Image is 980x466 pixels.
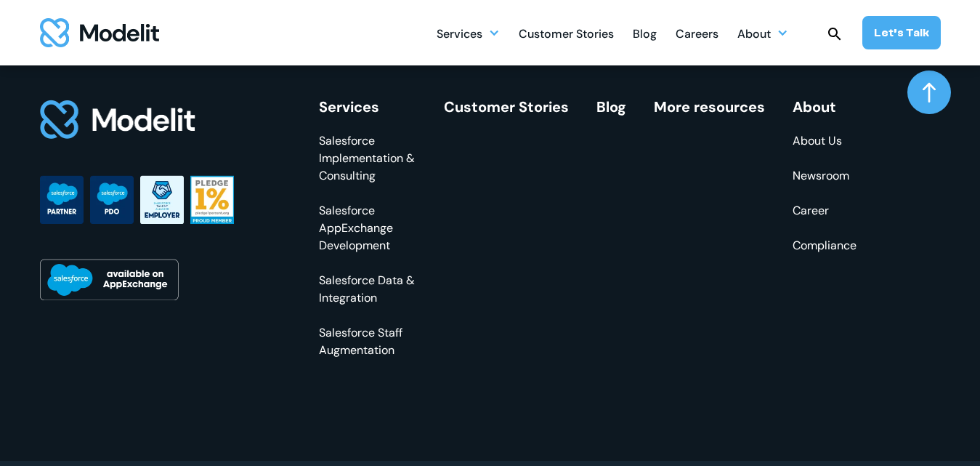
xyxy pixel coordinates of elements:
[874,25,929,41] div: Let’s Talk
[444,97,569,116] a: Customer Stories
[319,202,416,254] a: Salesforce AppExchange Development
[737,19,788,47] div: About
[793,99,857,115] div: About
[319,99,416,115] div: Services
[437,19,500,47] div: Services
[40,18,159,47] a: home
[737,21,771,49] div: About
[923,82,936,103] img: arrow up
[519,21,614,49] div: Customer Stories
[793,237,857,254] a: Compliance
[633,19,657,47] a: Blog
[793,132,857,150] a: About Us
[793,167,857,185] a: Newsroom
[40,18,159,47] img: modelit logo
[793,202,857,220] a: Career
[437,21,482,49] div: Services
[40,99,197,140] img: footer logo
[862,16,941,49] a: Let’s Talk
[319,324,416,359] a: Salesforce Staff Augmentation
[596,97,626,116] a: Blog
[319,132,416,185] a: Salesforce Implementation & Consulting
[654,97,765,116] a: More resources
[633,21,657,49] div: Blog
[676,21,718,49] div: Careers
[519,19,614,47] a: Customer Stories
[676,19,718,47] a: Careers
[319,272,416,307] a: Salesforce Data & Integration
